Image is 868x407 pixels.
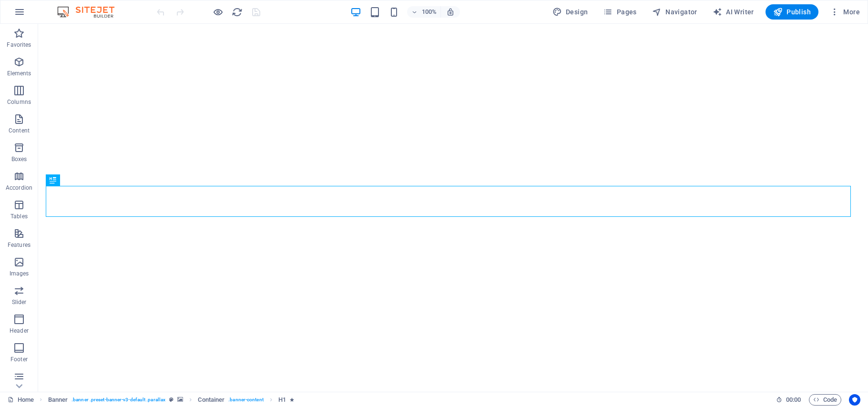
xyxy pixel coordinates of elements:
p: Tables [10,213,28,220]
h6: 100% [421,6,437,18]
p: Images [10,270,29,277]
button: Navigator [648,4,701,20]
button: Click here to leave preview mode and continue editing [212,6,224,18]
span: : [793,396,794,403]
span: Navigator [652,7,697,17]
i: On resize automatically adjust zoom level to fit chosen device. [446,8,455,16]
i: Element contains an animation [290,397,294,402]
p: Features [8,241,31,249]
button: More [826,4,864,20]
button: Usercentrics [849,394,860,406]
p: Elements [7,70,31,77]
p: Columns [7,98,31,106]
i: This element contains a background [177,397,183,402]
i: Reload page [232,7,243,18]
p: Favorites [7,41,31,49]
p: Footer [10,356,28,363]
button: Design [549,4,592,20]
a: Click to cancel selection. Double-click to open Pages [8,394,34,406]
p: Header [10,327,29,335]
button: Code [809,394,841,406]
button: AI Writer [709,4,758,20]
div: Design (Ctrl+Alt+Y) [549,4,592,20]
span: Click to select. Double-click to edit [48,394,68,406]
span: Pages [603,7,636,17]
span: Click to select. Double-click to edit [278,394,286,406]
p: Boxes [11,155,27,163]
nav: breadcrumb [48,394,295,406]
p: Content [9,127,30,134]
button: 100% [407,6,441,18]
span: Code [813,394,837,406]
p: Slider [12,298,27,306]
button: reload [231,6,243,18]
span: 00 00 [786,394,801,406]
span: . banner-content [228,394,263,406]
img: Editor Logo [55,6,126,18]
span: AI Writer [713,7,754,17]
button: Pages [599,4,640,20]
span: More [830,7,860,17]
h6: Session time [776,394,801,406]
i: This element is a customizable preset [169,397,174,402]
p: Accordion [6,184,32,192]
span: . banner .preset-banner-v3-default .parallax [71,394,165,406]
span: Click to select. Double-click to edit [198,394,225,406]
span: Publish [773,7,811,17]
span: Design [552,7,588,17]
button: Publish [766,4,818,20]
